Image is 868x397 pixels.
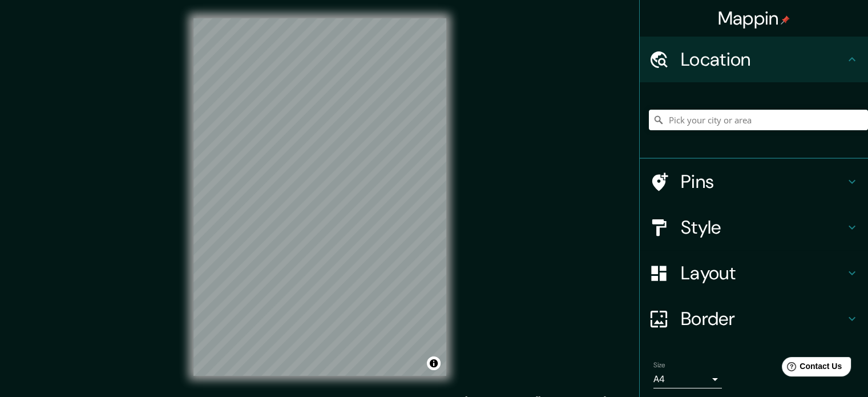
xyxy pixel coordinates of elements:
[681,216,845,239] h4: Style
[681,307,845,330] h4: Border
[681,48,845,71] h4: Location
[640,296,868,342] div: Border
[649,110,868,130] input: Pick your city or area
[653,360,665,370] label: Size
[781,15,790,25] img: pin-icon.png
[640,250,868,296] div: Layout
[681,262,845,284] h4: Layout
[640,204,868,250] div: Style
[640,159,868,204] div: Pins
[193,18,446,376] canvas: Map
[640,37,868,82] div: Location
[653,370,722,388] div: A4
[718,7,790,30] h4: Mappin
[427,356,441,370] button: Toggle attribution
[681,170,845,193] h4: Pins
[766,352,855,384] iframe: Help widget launcher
